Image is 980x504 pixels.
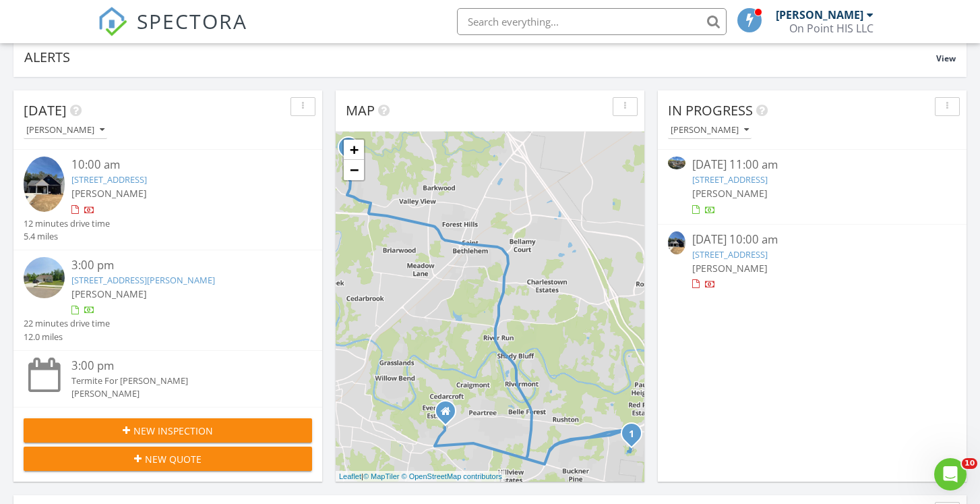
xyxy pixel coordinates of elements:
div: [PERSON_NAME] [776,8,863,22]
a: 10:00 am [STREET_ADDRESS] [PERSON_NAME] 12 minutes drive time 5.4 miles [24,157,312,243]
span: [PERSON_NAME] [71,287,147,300]
a: [DATE] 10:00 am [STREET_ADDRESS] [PERSON_NAME] [668,231,956,291]
button: New Inspection [24,418,312,443]
div: 3:00 pm [71,257,288,274]
div: [PERSON_NAME] [71,387,288,400]
div: [DATE] 10:00 am [692,231,933,248]
button: [PERSON_NAME] [668,121,752,140]
div: On Point HIS LLC [789,22,874,35]
img: 9331250%2Fcover_photos%2F76eVDbAv38ZRQ6ekMWYa%2Fsmall.9331250-1756309508921 [24,157,65,212]
span: Map [346,101,375,119]
span: [PERSON_NAME] [692,262,768,275]
div: [PERSON_NAME] [671,125,749,135]
div: 5.4 miles [24,230,110,243]
div: | [336,471,506,482]
a: Zoom in [344,140,364,160]
iframe: Intercom live chat [934,458,967,491]
button: New Quote [24,447,312,471]
div: 12 minutes drive time [24,217,110,230]
a: Leaflet [339,472,361,480]
div: Alerts [24,48,936,66]
img: The Best Home Inspection Software - Spectora [98,7,127,36]
span: [PERSON_NAME] [692,187,768,200]
a: © OpenStreetMap contributors [402,472,502,480]
a: © MapTiler [363,472,400,480]
a: [DATE] 11:00 am [STREET_ADDRESS] [PERSON_NAME] [668,157,956,217]
img: 9331250%2Fcover_photos%2F76eVDbAv38ZRQ6ekMWYa%2Fsmall.9331250-1756309508921 [668,231,685,254]
img: 9310782%2Fcover_photos%2FdLupIZMnOaQk4RGwmdnb%2Fsmall.9310782-1756224883746 [668,157,685,169]
a: [STREET_ADDRESS] [692,173,768,186]
div: [DATE] 11:00 am [692,157,933,173]
span: New Quote [145,452,202,466]
div: 10:00 am [71,157,288,173]
div: 22 minutes drive time [24,317,110,330]
span: View [936,53,956,64]
a: [STREET_ADDRESS] [692,248,768,260]
input: Search everything... [457,8,727,35]
div: 256 Switchgrass Dr (Lot 11), Clarksville, TN 37043 [632,433,640,441]
div: 105 Ussery Rd, Clarksville TN 37043 [446,411,454,419]
div: [PERSON_NAME] [26,125,104,135]
i: 1 [629,430,634,439]
a: [STREET_ADDRESS][PERSON_NAME] [71,274,215,286]
span: New Inspection [133,424,213,438]
a: Zoom out [344,160,364,180]
a: 3:00 pm [STREET_ADDRESS][PERSON_NAME] [PERSON_NAME] 22 minutes drive time 12.0 miles [24,257,312,343]
span: In Progress [668,101,753,119]
span: SPECTORA [137,7,247,35]
span: 10 [962,458,977,469]
div: 12.0 miles [24,331,110,343]
div: 3:00 pm [71,358,288,374]
button: [PERSON_NAME] [24,121,107,140]
div: Termite For [PERSON_NAME] [71,374,288,387]
span: [PERSON_NAME] [71,187,147,200]
img: streetview [24,257,65,298]
a: SPECTORA [98,18,247,47]
span: [DATE] [24,101,67,119]
a: [STREET_ADDRESS] [71,173,147,186]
